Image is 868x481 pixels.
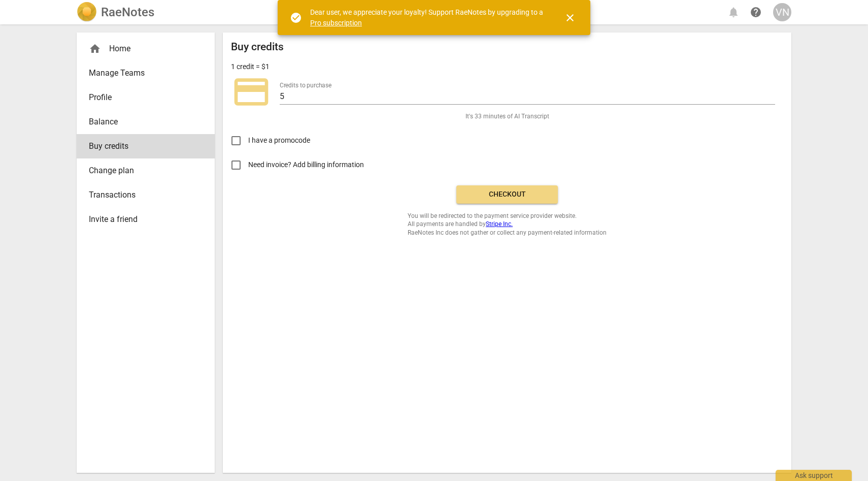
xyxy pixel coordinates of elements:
[77,2,97,22] img: Logo
[408,212,607,237] span: You will be redirected to the payment service provider website. All payments are handled by RaeNo...
[290,12,302,24] span: check_circle
[89,43,101,55] span: home
[231,41,284,53] h2: Buy credits
[89,116,194,128] span: Balance
[89,91,194,104] span: Profile
[89,140,194,152] span: Buy credits
[77,37,215,61] div: Home
[89,189,194,201] span: Transactions
[77,207,215,232] a: Invite a friend
[89,67,194,79] span: Manage Teams
[77,110,215,134] a: Balance
[77,85,215,110] a: Profile
[77,61,215,85] a: Manage Teams
[89,213,194,226] span: Invite a friend
[464,189,550,200] span: Checkout
[248,135,310,146] span: I have a promocode
[231,61,270,72] p: 1 credit = $1
[558,6,582,30] button: Close
[77,2,154,22] a: LogoRaeNotes
[776,470,852,481] div: Ask support
[486,220,513,228] a: Stripe Inc.
[456,185,558,204] button: Checkout
[564,12,576,24] span: close
[77,134,215,158] a: Buy credits
[231,72,272,112] span: credit_card
[310,19,362,27] a: Pro subscription
[310,7,546,28] div: Dear user, we appreciate your loyalty! Support RaeNotes by upgrading to a
[280,82,331,88] label: Credits to purchase
[773,3,791,21] button: VN
[89,165,194,177] span: Change plan
[747,3,765,21] a: Help
[750,6,762,18] span: help
[101,5,154,19] h2: RaeNotes
[77,158,215,183] a: Change plan
[77,183,215,207] a: Transactions
[465,112,549,121] span: It's 33 minutes of AI Transcript
[89,43,194,55] div: Home
[248,159,365,170] span: Need invoice? Add billing information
